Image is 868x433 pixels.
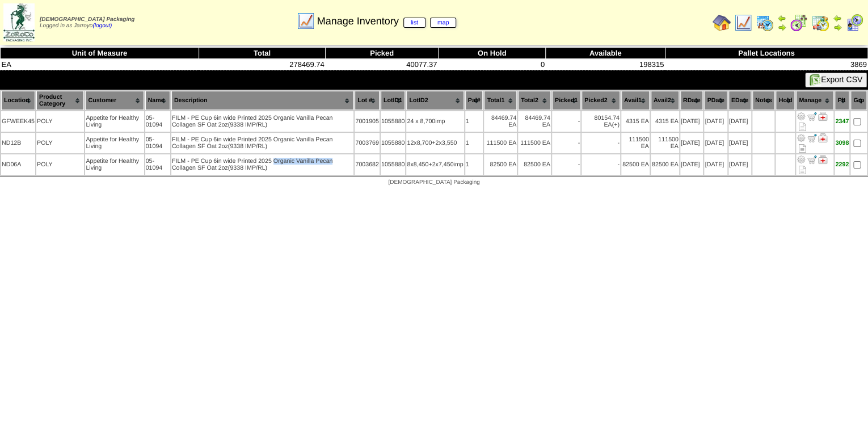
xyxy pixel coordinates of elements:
span: Manage Inventory [317,15,457,27]
td: 1 [465,133,483,153]
td: POLY [36,133,84,153]
td: 84469.74 EA [484,111,517,132]
th: Location [1,91,35,110]
th: Total1 [484,91,517,110]
td: [DATE] [728,154,751,175]
th: Pal# [465,91,483,110]
td: 82500 EA [621,154,650,175]
td: 111500 EA [621,133,650,153]
th: Picked [326,48,439,59]
td: 111500 EA [484,133,517,153]
td: FILM - PE Cup 6in wide Printed 2025 Organic Vanilla Pecan Collagen SF Oat 2oz(9338 IMP/RL) [171,133,353,153]
th: Lot # [355,91,380,110]
td: 4315 EA [621,111,650,132]
td: 80154.74 EA [582,111,620,132]
th: Picked2 [582,91,620,110]
img: Adjust [797,133,806,142]
button: Export CSV [805,73,867,87]
th: Available [546,48,665,59]
td: 05-01094 [145,133,170,153]
td: 278469.74 [199,59,325,70]
img: arrowright.gif [833,23,842,32]
div: 2347 [835,118,849,125]
th: Description [171,91,353,110]
img: home.gif [713,14,731,32]
img: Manage Hold [818,112,827,121]
td: ND06A [1,154,35,175]
td: - [582,154,620,175]
td: 1055880 [381,133,406,153]
td: FILM - PE Cup 6in wide Printed 2025 Organic Vanilla Pecan Collagen SF Oat 2oz(9338 IMP/RL) [171,154,353,175]
div: (+) [612,121,619,128]
td: 0 [438,59,546,70]
td: 05-01094 [145,111,170,132]
img: line_graph.gif [734,14,752,32]
td: 198315 [546,59,665,70]
td: 3869 [665,59,867,70]
td: EA [1,59,199,70]
img: Adjust [797,112,806,121]
img: Move [807,133,816,142]
img: calendarinout.gif [811,14,829,32]
th: RDate [680,91,703,110]
th: LotID1 [381,91,406,110]
i: Note [798,144,806,153]
span: Logged in as Jarroyo [40,16,134,29]
td: [DATE] [704,111,727,132]
img: zoroco-logo-small.webp [3,3,35,41]
td: Appetite for Healthy Living [85,111,144,132]
th: Customer [85,91,144,110]
a: list [403,18,425,28]
td: - [552,111,580,132]
th: On Hold [438,48,546,59]
img: calendarprod.gif [756,14,774,32]
td: 7003769 [355,133,380,153]
td: POLY [36,154,84,175]
td: POLY [36,111,84,132]
th: Manage [796,91,833,110]
td: [DATE] [704,133,727,153]
i: Note [798,123,806,131]
img: arrowleft.gif [777,14,786,23]
img: Move [807,155,816,164]
th: Name [145,91,170,110]
img: arrowleft.gif [833,14,842,23]
td: 82500 EA [651,154,679,175]
td: ND12B [1,133,35,153]
td: - [552,154,580,175]
th: LotID2 [406,91,464,110]
th: Hold [776,91,795,110]
th: Plt [835,91,849,110]
td: GFWEEK45 [1,111,35,132]
img: arrowright.gif [777,23,786,32]
img: calendarblend.gif [790,14,808,32]
td: 82500 EA [518,154,551,175]
td: 111500 EA [651,133,679,153]
td: [DATE] [680,133,703,153]
td: - [552,133,580,153]
th: Avail1 [621,91,650,110]
i: Note [798,166,806,174]
th: Total2 [518,91,551,110]
img: Move [807,112,816,121]
th: Picked1 [552,91,580,110]
a: map [430,18,457,28]
img: excel.gif [810,74,821,86]
a: (logout) [92,23,112,29]
th: Notes [752,91,775,110]
td: [DATE] [728,133,751,153]
td: Appetite for Healthy Living [85,133,144,153]
td: 05-01094 [145,154,170,175]
td: 7001905 [355,111,380,132]
th: EDate [728,91,751,110]
td: 1 [465,154,483,175]
td: 12x8,700+2x3,550 [406,133,464,153]
td: 82500 EA [484,154,517,175]
td: [DATE] [704,154,727,175]
td: 1055880 [381,111,406,132]
td: [DATE] [728,111,751,132]
td: - [582,133,620,153]
th: PDate [704,91,727,110]
span: [DEMOGRAPHIC_DATA] Packaging [40,16,134,23]
th: Product Category [36,91,84,110]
